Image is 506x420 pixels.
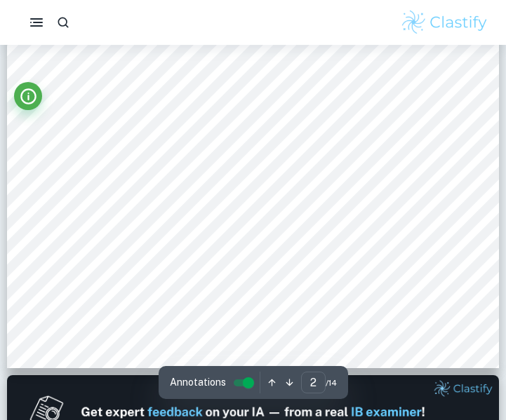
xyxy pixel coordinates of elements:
button: Info [14,82,42,110]
img: Clastify logo [400,8,489,36]
span: Annotations [170,375,226,390]
span: / 14 [326,377,337,389]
